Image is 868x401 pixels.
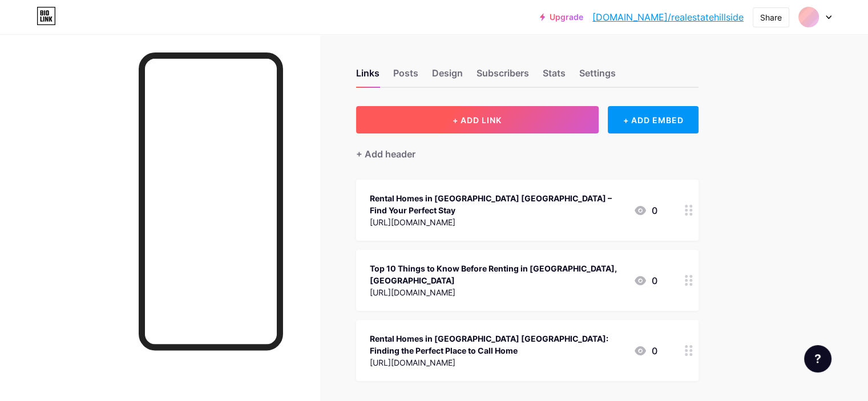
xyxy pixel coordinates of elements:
div: 0 [633,204,657,217]
div: Settings [579,66,616,87]
img: website_grey.svg [18,30,27,39]
div: 0 [633,274,657,287]
div: Keywords by Traffic [126,67,192,75]
div: Links [356,66,380,87]
div: 0 [633,344,657,358]
a: Upgrade [540,13,583,22]
div: Rental Homes in [GEOGRAPHIC_DATA] [GEOGRAPHIC_DATA]: Finding the Perfect Place to Call Home [370,333,624,357]
div: Design [432,66,463,87]
div: Share [760,11,782,23]
div: v 4.0.25 [32,18,56,27]
div: + ADD EMBED [608,106,699,133]
div: Domain: [DOMAIN_NAME] [30,30,126,39]
div: Subscribers [477,66,529,87]
div: [URL][DOMAIN_NAME] [370,286,624,298]
div: Top 10 Things to Know Before Renting in [GEOGRAPHIC_DATA], [GEOGRAPHIC_DATA] [370,262,624,286]
span: + ADD LINK [453,115,502,125]
div: Posts [393,66,418,87]
img: tab_keywords_by_traffic_grey.svg [114,66,123,75]
button: + ADD LINK [356,106,599,133]
img: logo_orange.svg [18,18,27,27]
div: + Add header [356,147,415,161]
div: Stats [543,66,566,87]
div: Rental Homes in [GEOGRAPHIC_DATA] [GEOGRAPHIC_DATA] – Find Your Perfect Stay [370,192,624,216]
div: [URL][DOMAIN_NAME] [370,357,624,368]
a: [DOMAIN_NAME]/realestatehillside [592,10,744,24]
div: Domain Overview [43,67,102,75]
div: [URL][DOMAIN_NAME] [370,216,624,228]
img: tab_domain_overview_orange.svg [31,66,40,75]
